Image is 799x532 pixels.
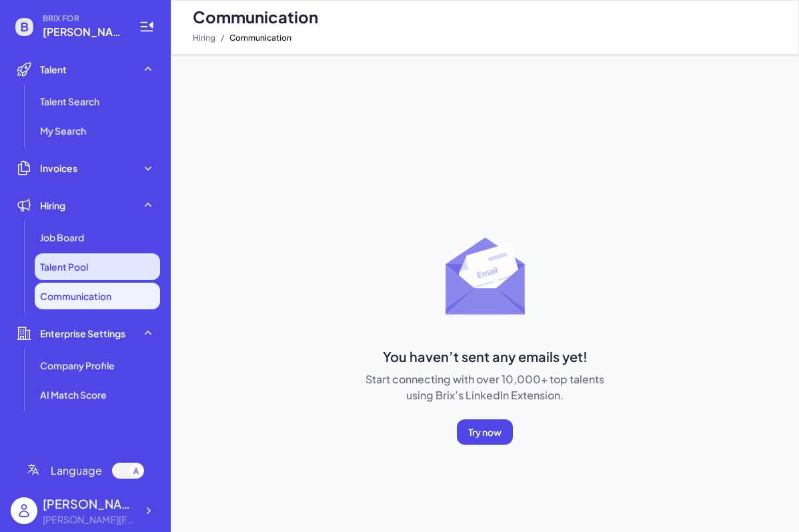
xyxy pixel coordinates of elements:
span: Talent Search [40,95,99,108]
img: No mail [437,225,544,331]
span: AI Match Score [40,388,107,401]
span: Enterprise Settings [40,327,125,340]
button: Try now [457,419,513,445]
img: user_logo.png [11,497,37,524]
span: Job Board [40,231,84,244]
span: fiona.jjsun@gmail.com [43,24,123,40]
span: Invoices [40,161,77,175]
span: Talent Pool [40,260,88,273]
p: Start connecting with over 10,000+ top talents using Brix’s LinkedIn Extension. [355,371,615,403]
div: Fiona Sun [43,495,136,513]
span: My Search [40,124,86,137]
span: Communication [193,6,318,27]
span: Talent [40,63,67,76]
span: Try now [468,426,502,438]
h3: You haven’t sent any emails yet! [355,347,615,366]
span: Language [51,463,102,479]
span: Communication [40,289,111,303]
div: fiona.jjsun@gmail.com [43,513,136,527]
span: Communication [229,30,291,46]
span: Company Profile [40,359,115,372]
span: / [221,30,224,46]
span: Hiring [40,199,65,212]
span: BRIX FOR [43,13,123,24]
